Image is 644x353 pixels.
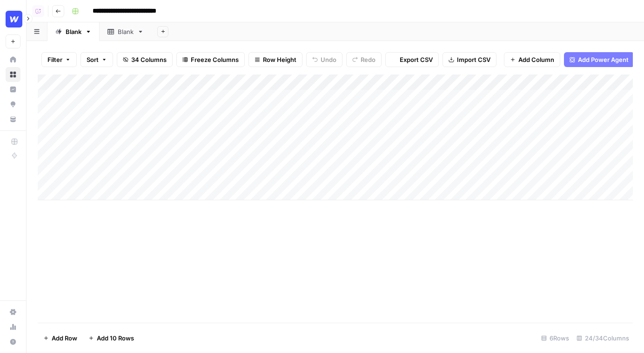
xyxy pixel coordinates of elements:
a: Blank [100,22,152,41]
a: Blank [47,22,100,41]
span: Undo [321,55,336,64]
img: Webflow Logo [6,11,22,27]
a: Usage [6,319,20,334]
button: Undo [306,52,342,67]
a: Settings [6,305,20,319]
button: Sort [80,52,113,67]
a: Browse [6,67,20,82]
a: Insights [6,82,20,97]
button: Import CSV [443,52,496,67]
span: Export CSV [400,55,433,64]
span: Redo [361,55,376,64]
button: Export CSV [385,52,439,67]
button: Redo [346,52,382,67]
span: 34 Columns [131,55,167,64]
div: Blank [66,27,81,36]
div: 6 Rows [537,331,573,346]
span: Add Power Agent [578,55,629,64]
button: Add Row [38,331,83,346]
a: Home [6,52,20,67]
span: Row Height [263,55,296,64]
a: Your Data [6,112,20,127]
button: 34 Columns [117,52,173,67]
div: Blank [118,27,134,36]
button: Freeze Columns [176,52,245,67]
button: Filter [41,52,77,67]
span: Filter [47,55,62,64]
span: Add Column [518,55,554,64]
div: 24/34 Columns [573,331,633,346]
span: Sort [87,55,99,64]
button: Workspace: Webflow [6,7,20,31]
span: Add 10 Rows [97,333,134,343]
span: Freeze Columns [191,55,239,64]
button: Add Column [504,52,560,67]
button: Help + Support [6,334,20,349]
span: Import CSV [457,55,490,64]
span: Add Row [52,333,77,343]
button: Add 10 Rows [83,331,140,346]
button: Add Power Agent [564,52,634,67]
button: Row Height [248,52,302,67]
a: Opportunities [6,97,20,112]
